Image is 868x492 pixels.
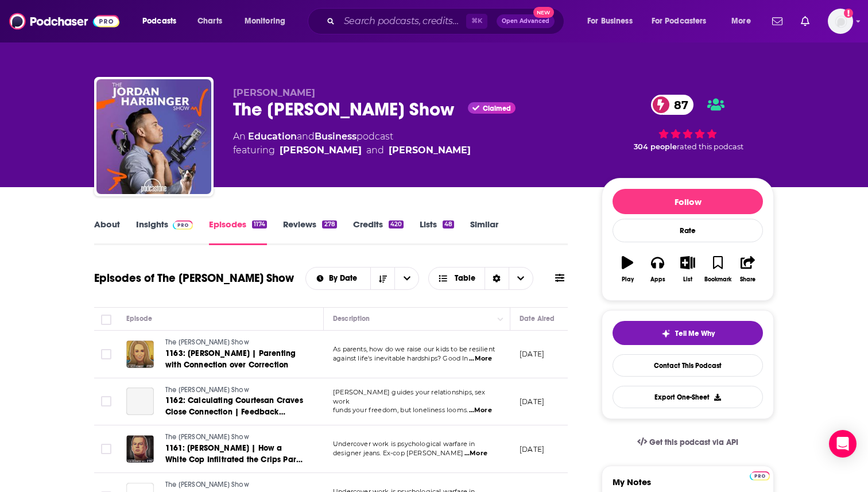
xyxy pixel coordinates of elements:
a: Get this podcast via API [628,428,747,456]
span: designer jeans. Ex-cop [PERSON_NAME] [333,449,463,457]
input: Search podcasts, credits, & more... [339,12,466,30]
span: More [731,13,751,29]
span: By Date [329,274,361,282]
a: The [PERSON_NAME] Show [165,385,303,396]
a: 1162: Calculating Courtesan Craves Close Connection | Feedback [DATE] [165,395,303,418]
span: against life's inevitable hardships? Good In [333,354,468,362]
a: InsightsPodchaser Pro [136,219,193,245]
img: Podchaser Pro [173,220,193,230]
button: List [673,249,703,290]
span: The [PERSON_NAME] Show [165,481,249,489]
span: and [297,131,315,142]
button: Bookmark [703,249,733,290]
span: [PERSON_NAME] guides your relationships, sex work [333,388,486,405]
button: open menu [134,12,191,30]
span: ...More [469,354,492,363]
div: List [683,276,692,283]
span: Toggle select row [101,396,111,406]
span: Toggle select row [101,444,111,454]
div: Bookmark [704,276,731,283]
img: The Jordan Harbinger Show [96,79,211,194]
span: 1161: [PERSON_NAME] | How a White Cop Infiltrated the Crips Part Two [165,443,303,476]
button: Show profile menu [828,9,853,34]
a: 1163: [PERSON_NAME] | Parenting with Connection over Correction [165,348,303,371]
span: The [PERSON_NAME] Show [165,386,249,394]
a: Education [248,131,297,142]
span: As parents, how do we raise our kids to be resilient [333,345,495,353]
span: Charts [197,13,222,29]
span: and [366,144,384,157]
a: Lists48 [420,219,454,245]
a: Charts [190,12,229,30]
span: 87 [662,95,694,115]
button: tell me why sparkleTell Me Why [613,321,763,345]
div: Date Aired [520,312,555,326]
img: tell me why sparkle [661,329,671,338]
a: Business [315,131,356,142]
div: 278 [322,220,336,228]
span: Logged in as cmand-s [828,9,853,34]
button: open menu [579,12,647,30]
a: Pro website [750,470,770,481]
div: 48 [443,220,454,228]
div: Rate [613,219,763,242]
div: 1174 [252,220,267,228]
button: Export One-Sheet [613,386,763,408]
div: Episode [126,312,152,326]
a: Credits420 [353,219,404,245]
a: Reviews278 [283,219,336,245]
a: Show notifications dropdown [796,11,814,31]
span: For Podcasters [652,13,707,29]
div: Description [333,312,370,326]
div: 87 304 peoplerated this podcast [602,87,774,158]
a: Contact This Podcast [613,354,763,377]
button: Play [613,249,642,290]
button: open menu [723,12,765,30]
div: An podcast [233,130,471,157]
button: Share [733,249,763,290]
button: Choose View [428,267,533,290]
span: 1163: [PERSON_NAME] | Parenting with Connection over Correction [165,348,296,370]
img: Podchaser Pro [750,471,770,481]
span: funds your freedom, but loneliness looms. [333,406,468,414]
span: ...More [469,406,492,415]
div: Share [740,276,755,283]
button: open menu [394,268,418,289]
div: Apps [650,276,665,283]
button: Apps [642,249,672,290]
h2: Choose List sort [305,267,420,290]
span: Tell Me Why [675,329,715,338]
span: [PERSON_NAME] [233,87,315,98]
a: Episodes1174 [209,219,267,245]
a: 1161: [PERSON_NAME] | How a White Cop Infiltrated the Crips Part Two [165,443,303,466]
span: New [533,7,554,18]
span: Toggle select row [101,349,111,359]
button: open menu [237,12,300,30]
span: 304 people [634,142,677,151]
button: Sort Direction [370,268,394,289]
a: Jordan Harbinger [280,144,362,157]
a: Similar [470,219,498,245]
button: Follow [613,189,763,214]
span: The [PERSON_NAME] Show [165,338,249,346]
p: [DATE] [520,349,544,359]
span: Open Advanced [502,18,549,24]
img: Podchaser - Follow, Share and Rate Podcasts [9,10,119,32]
h1: Episodes of The [PERSON_NAME] Show [94,271,294,285]
span: Table [455,274,475,282]
span: Claimed [483,106,511,111]
span: rated this podcast [677,142,743,151]
button: Column Actions [494,312,507,326]
span: featuring [233,144,471,157]
a: The [PERSON_NAME] Show [165,480,303,490]
a: Show notifications dropdown [768,11,787,31]
p: [DATE] [520,444,544,454]
a: The [PERSON_NAME] Show [165,432,303,443]
button: Open AdvancedNew [497,14,555,28]
button: open menu [644,12,723,30]
span: ...More [464,449,487,458]
span: Get this podcast via API [649,437,738,447]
